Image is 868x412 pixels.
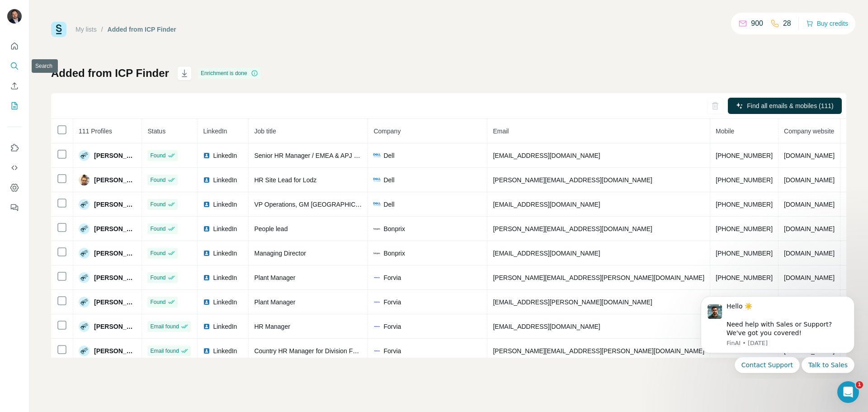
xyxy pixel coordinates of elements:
img: company-logo [373,178,381,182]
div: Enrichment is done [198,68,261,79]
span: [PERSON_NAME] [94,249,136,258]
span: LinkedIn [203,128,227,135]
span: Email found [150,347,179,355]
span: [EMAIL_ADDRESS][DOMAIN_NAME] [493,323,600,330]
span: Job title [254,128,276,135]
span: HR Manager [254,323,290,330]
img: LinkedIn logo [203,323,210,330]
img: LinkedIn logo [203,250,210,257]
span: Bonprix [383,224,405,233]
span: Forvia [383,298,401,307]
span: LinkedIn [213,298,237,307]
span: LinkedIn [213,151,237,160]
img: company-logo [373,274,381,281]
span: [EMAIL_ADDRESS][DOMAIN_NAME] [493,152,600,159]
span: [DOMAIN_NAME] [784,274,835,281]
p: 28 [783,18,791,29]
span: LinkedIn [213,322,237,331]
img: Avatar [7,9,22,24]
span: [PHONE_NUMBER] [716,250,773,257]
span: LinkedIn [213,273,237,282]
span: [PERSON_NAME] [94,175,136,185]
img: Surfe Logo [51,22,66,37]
span: Email found [150,322,179,331]
img: Avatar [79,223,90,234]
span: Plant Manager [254,298,295,306]
img: Avatar [79,150,90,161]
span: [PERSON_NAME][EMAIL_ADDRESS][PERSON_NAME][DOMAIN_NAME] [493,274,704,281]
span: [EMAIL_ADDRESS][PERSON_NAME][DOMAIN_NAME] [493,298,652,306]
span: [PERSON_NAME] [94,346,136,355]
span: Found [150,176,165,184]
span: 111 Profiles [79,128,112,135]
img: LinkedIn logo [203,176,210,184]
span: 1 [856,381,863,388]
span: [PHONE_NUMBER] [716,201,773,208]
img: company-logo [373,323,381,330]
span: [PHONE_NUMBER] [716,152,773,159]
img: LinkedIn logo [203,274,210,281]
span: Found [150,274,165,282]
span: Country HR Manager for Division Functions [254,347,376,355]
button: Find all emails & mobiles (111) [728,98,842,114]
img: Avatar [79,297,90,308]
span: [PHONE_NUMBER] [716,225,773,232]
span: Bonprix [383,249,405,258]
h1: Added from ICP Finder [51,66,169,81]
span: Found [150,200,165,208]
span: Forvia [383,273,401,282]
img: company-logo [373,250,381,257]
span: Plant Manager [254,274,295,281]
span: Found [150,298,165,306]
iframe: Intercom live chat [837,381,859,403]
li: / [101,25,103,34]
p: 900 [751,18,763,29]
span: Found [150,249,165,257]
span: [PHONE_NUMBER] [716,176,773,184]
span: Managing Director [254,250,306,257]
span: Mobile [716,128,734,135]
span: Company [373,128,401,135]
span: [DOMAIN_NAME] [784,176,835,184]
img: Avatar [79,272,90,283]
img: Avatar [79,248,90,259]
span: [PERSON_NAME] [94,298,136,307]
span: VP Operations, GM [GEOGRAPHIC_DATA] [254,201,377,208]
a: My lists [75,26,97,33]
img: Avatar [79,346,90,356]
span: [PERSON_NAME] [94,273,136,282]
span: LinkedIn [213,249,237,258]
img: Avatar [79,199,90,210]
button: Dashboard [7,180,22,196]
span: Found [150,225,165,233]
img: company-logo [373,153,381,157]
img: company-logo [373,225,381,232]
span: [EMAIL_ADDRESS][DOMAIN_NAME] [493,201,600,208]
span: [DOMAIN_NAME] [784,250,835,257]
button: My lists [7,98,22,114]
div: Added from ICP Finder [108,25,176,34]
img: LinkedIn logo [203,298,210,306]
img: LinkedIn logo [203,347,210,355]
span: [PERSON_NAME] [94,151,136,160]
span: Forvia [383,322,401,331]
span: Company website [784,128,834,135]
span: [PERSON_NAME] [94,224,136,233]
span: LinkedIn [213,224,237,233]
img: LinkedIn logo [203,225,210,232]
span: [DOMAIN_NAME] [784,225,835,232]
span: Find all emails & mobiles (111) [747,101,833,110]
span: Forvia [383,346,401,355]
span: [PERSON_NAME][EMAIL_ADDRESS][DOMAIN_NAME] [493,176,652,184]
span: [PERSON_NAME] [94,200,136,209]
span: [DOMAIN_NAME] [784,201,835,208]
span: LinkedIn [213,200,237,209]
